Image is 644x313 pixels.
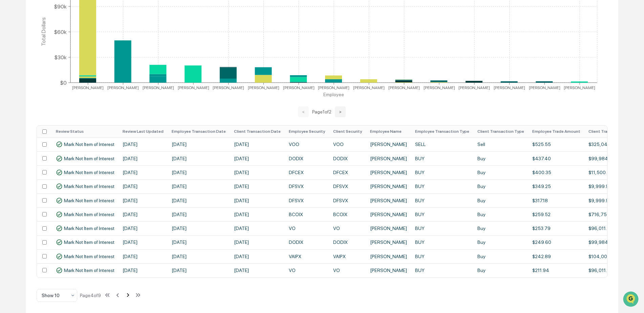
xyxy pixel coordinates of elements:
[335,106,346,117] button: >
[411,249,473,263] td: BUY
[584,221,633,235] td: $96,011.96
[21,110,55,116] span: [PERSON_NAME]
[54,28,67,35] tspan: $60k
[424,85,455,90] tspan: [PERSON_NAME]
[473,249,528,263] td: Buy
[329,263,366,277] td: VO
[7,86,18,97] img: Steve.Lennart
[285,249,329,263] td: VAIPX
[119,221,168,235] td: [DATE]
[14,52,26,64] img: 8933085812038_c878075ebb4cc5468115_72.jpg
[528,151,584,165] td: $437.40
[52,126,119,138] th: Review Status
[329,165,366,179] td: DFCEX
[119,126,168,138] th: Review Last Updated
[67,168,82,173] span: Pylon
[285,221,329,235] td: VO
[285,165,329,179] td: DFCEX
[7,52,19,64] img: 1746055101610-c473b297-6a78-478c-a979-82029cc54cd1
[46,136,87,148] a: 🗄️Attestations
[528,235,584,249] td: $249.60
[119,235,168,249] td: [DATE]
[285,263,329,277] td: VO
[285,126,329,138] th: Employee Security
[329,235,366,249] td: DODIX
[285,180,329,193] td: DFSVX
[584,165,633,179] td: $11,500.01
[230,151,285,165] td: [DATE]
[528,263,584,277] td: $211.94
[584,235,633,249] td: $99,984.99
[168,151,230,165] td: [DATE]
[584,180,633,193] td: $9,999.99
[230,221,285,235] td: [DATE]
[528,193,584,207] td: $317.18
[622,291,641,309] iframe: Open customer support
[584,126,633,138] th: Client Trade Amount
[584,263,633,277] td: $96,011.96
[105,74,123,82] button: See all
[473,126,528,138] th: Client Transaction Type
[91,92,93,98] span: •
[411,151,473,165] td: BUY
[48,168,82,173] a: Powered byPylon
[230,180,285,193] td: [DATE]
[4,136,46,148] a: 🖐️Preclearance
[230,126,285,138] th: Client Transaction Date
[56,110,59,116] span: •
[329,207,366,221] td: BCOIX
[285,207,329,221] td: BCOIX
[168,193,230,207] td: [DATE]
[4,149,45,161] a: 🔎Data Lookup
[168,207,230,221] td: [DATE]
[473,221,528,235] td: Buy
[54,3,67,9] tspan: $90k
[473,193,528,207] td: Buy
[285,138,329,151] td: VOO
[584,249,633,263] td: $104,000.05
[564,85,596,90] tspan: [PERSON_NAME]
[30,52,111,59] div: Start new chat
[366,263,411,277] td: [PERSON_NAME]
[283,85,315,90] tspan: [PERSON_NAME]
[458,85,490,90] tspan: [PERSON_NAME]
[7,104,18,115] img: Jack Rasmussen
[64,184,114,189] span: Mark Not Item of Interest
[64,268,114,273] span: Mark Not Item of Interest
[285,193,329,207] td: DFSVX
[14,151,43,158] span: Data Lookup
[119,165,168,179] td: [DATE]
[64,142,114,147] span: Mark Not Item of Interest
[64,239,114,245] span: Mark Not Item of Interest
[40,17,47,46] tspan: Total Dollars
[230,165,285,179] td: [DATE]
[411,126,473,138] th: Employee Transaction Type
[329,126,366,138] th: Client Security
[119,207,168,221] td: [DATE]
[411,263,473,277] td: BUY
[366,193,411,207] td: [PERSON_NAME]
[168,263,230,277] td: [DATE]
[49,139,55,145] div: 🗄️
[411,221,473,235] td: BUY
[119,249,168,263] td: [DATE]
[168,138,230,151] td: [DATE]
[473,207,528,221] td: Buy
[353,85,385,90] tspan: [PERSON_NAME]
[230,207,285,221] td: [DATE]
[584,193,633,207] td: $9,999.99
[18,31,112,38] input: Clear
[119,193,168,207] td: [DATE]
[411,180,473,193] td: BUY
[528,249,584,263] td: $242.89
[80,293,101,298] div: Page 4 of 9
[411,165,473,179] td: BUY
[473,138,528,151] td: Sell
[230,138,285,151] td: [DATE]
[213,85,244,90] tspan: [PERSON_NAME]
[7,152,12,158] div: 🔎
[119,180,168,193] td: [DATE]
[56,139,84,145] span: Attestations
[64,198,114,203] span: Mark Not Item of Interest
